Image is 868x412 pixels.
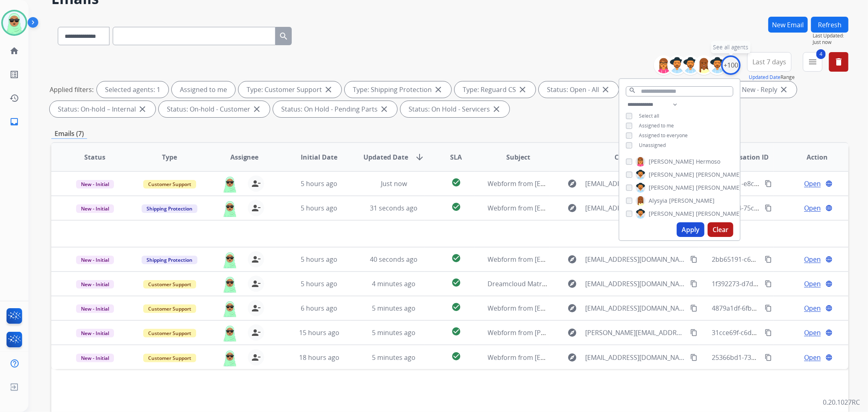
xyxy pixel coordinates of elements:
span: New - Initial [76,280,114,289]
span: Webform from [EMAIL_ADDRESS][DOMAIN_NAME] on [DATE] [488,304,672,313]
span: 25366bd1-7362-44e8-82bb-e2f48f50a7ba [712,353,836,362]
mat-icon: content_copy [765,354,772,361]
div: Status: Open - All [539,81,619,98]
mat-icon: close [518,85,527,94]
span: 4 [816,49,826,59]
span: 5 minutes ago [372,304,415,313]
mat-icon: content_copy [690,354,697,361]
mat-icon: close [379,104,389,114]
span: [PERSON_NAME] [669,197,715,205]
span: Unassigned [639,142,666,149]
span: Webform from [PERSON_NAME][EMAIL_ADDRESS][PERSON_NAME][DOMAIN_NAME] on [DATE] [488,328,773,337]
span: Conversation ID [717,152,769,162]
div: Type: Customer Support [238,81,341,98]
mat-icon: person_remove [251,328,261,337]
th: Action [774,143,848,171]
span: 18 hours ago [299,353,339,362]
span: Alysyia [649,197,667,205]
mat-icon: close [779,85,789,94]
span: [EMAIL_ADDRESS][DOMAIN_NAME] [585,203,685,213]
span: Assigned to everyone [639,132,688,139]
span: New - Initial [76,180,114,188]
span: 15 hours ago [299,328,339,337]
mat-icon: search [279,31,289,41]
span: 4 minutes ago [372,279,415,288]
button: New Email [768,17,808,33]
img: agent-avatar [222,251,238,268]
span: Webform from [EMAIL_ADDRESS][DOMAIN_NAME] on [DATE] [488,255,672,264]
mat-icon: content_copy [765,180,772,187]
span: Range [749,74,795,81]
button: Clear [708,222,733,237]
span: [PERSON_NAME] [696,210,741,218]
span: Open [804,328,821,337]
span: See all agents [713,43,749,51]
button: Updated Date [749,74,781,81]
span: Last 7 days [752,60,786,64]
span: New - Initial [76,329,114,337]
img: agent-avatar [222,276,238,293]
span: 6 hours ago [301,304,337,313]
div: Type: Reguard CS [455,81,536,98]
span: Webform from [EMAIL_ADDRESS][DOMAIN_NAME] on [DATE] [488,353,672,362]
span: Customer [614,152,646,162]
img: agent-avatar [222,200,238,217]
mat-icon: language [825,180,833,187]
span: Assignee [230,152,259,162]
span: [PERSON_NAME] [649,210,694,218]
div: +100 [721,55,741,75]
span: Last Updated: [813,33,848,39]
span: 31cce69f-c6d1-42f8-bf23-32eb9eacab23 [712,328,833,337]
span: [EMAIL_ADDRESS][DOMAIN_NAME] [585,254,685,264]
span: [PERSON_NAME] [696,171,741,179]
mat-icon: content_copy [765,204,772,212]
span: [EMAIL_ADDRESS][DOMAIN_NAME] [585,179,685,188]
div: Status: On-hold – Internal [50,101,155,117]
span: New - Initial [76,256,114,264]
span: Webform from [EMAIL_ADDRESS][DOMAIN_NAME] on [DATE] [488,179,672,188]
span: [PERSON_NAME][EMAIL_ADDRESS][PERSON_NAME][DOMAIN_NAME] [585,328,685,337]
img: avatar [3,11,26,34]
span: New - Initial [76,204,114,213]
span: Type [162,152,177,162]
mat-icon: person_remove [251,303,261,313]
span: Subject [506,152,530,162]
mat-icon: close [138,104,147,114]
mat-icon: explore [567,203,577,213]
mat-icon: check_circle [451,302,461,312]
p: Applied filters: [50,85,94,94]
mat-icon: explore [567,303,577,313]
span: 1f392273-d7d0-42b8-8f71-f027c17091fe [712,279,832,288]
mat-icon: person_remove [251,203,261,213]
mat-icon: language [825,329,833,336]
span: Status [84,152,105,162]
p: Emails (7) [51,129,87,139]
div: Status: On Hold - Servicers [400,101,509,117]
div: Status: New - Reply [711,81,797,98]
span: [EMAIL_ADDRESS][DOMAIN_NAME] [585,353,685,362]
span: Open [804,179,821,188]
img: agent-avatar [222,175,238,193]
span: Open [804,279,821,289]
span: Customer Support [143,180,196,188]
span: Just now [381,179,407,188]
mat-icon: person_remove [251,179,261,188]
span: 31 seconds ago [370,204,418,213]
span: SLA [450,152,462,162]
mat-icon: language [825,354,833,361]
mat-icon: close [492,104,501,114]
span: Customer Support [143,354,196,362]
mat-icon: delete [834,57,844,67]
mat-icon: explore [567,353,577,362]
mat-icon: close [601,85,610,94]
div: Status: On Hold - Pending Parts [273,101,397,117]
span: 2bb65191-c6d9-46c0-a939-b7f2b266ef3e [712,255,835,264]
span: [PERSON_NAME] [649,171,694,179]
mat-icon: content_copy [765,280,772,287]
mat-icon: search [629,87,636,94]
mat-icon: check_circle [451,351,461,361]
mat-icon: menu [808,57,818,67]
mat-icon: content_copy [765,329,772,336]
mat-icon: arrow_downward [415,152,424,162]
span: Dreamcloud Matress [488,279,553,288]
